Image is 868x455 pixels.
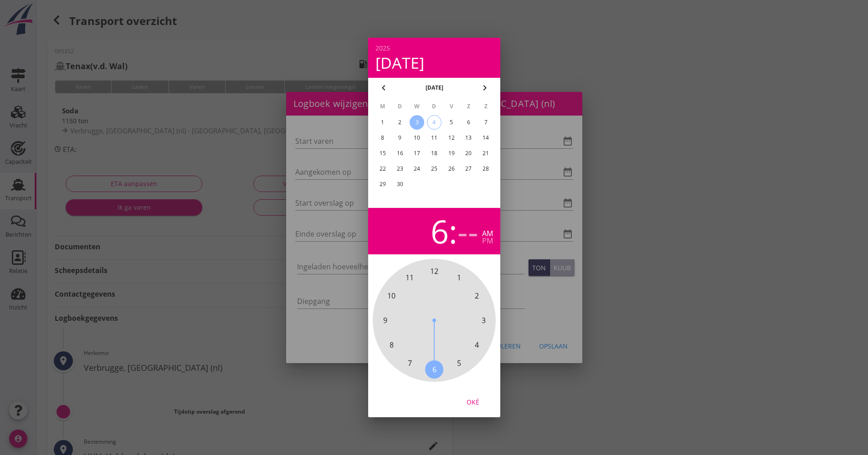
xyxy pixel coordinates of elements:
[453,394,493,410] button: Oké
[427,116,441,129] div: 4
[426,99,442,114] th: D
[426,162,441,176] button: 25
[410,162,424,176] button: 24
[457,272,461,283] span: 1
[422,81,446,95] button: [DATE]
[478,162,493,176] button: 28
[478,115,493,130] button: 7
[375,177,390,192] button: 29
[457,215,478,247] div: --
[444,162,458,176] button: 26
[378,82,389,93] i: chevron_left
[375,115,390,130] button: 1
[426,131,441,145] button: 11
[410,131,424,145] button: 10
[383,315,387,326] span: 9
[478,146,493,161] button: 21
[457,358,461,369] span: 5
[407,358,411,369] span: 7
[449,215,457,247] span: :
[482,237,493,244] div: pm
[479,82,490,93] i: chevron_right
[392,177,407,192] button: 30
[375,45,493,51] div: 2025
[431,215,449,247] div: 6
[481,315,485,326] span: 3
[482,230,493,237] div: am
[375,131,390,145] button: 8
[443,99,459,114] th: V
[410,146,424,161] button: 17
[432,364,436,375] span: 6
[375,55,493,71] div: [DATE]
[392,162,407,176] button: 23
[392,146,407,161] button: 16
[375,146,390,161] button: 15
[444,131,458,145] button: 12
[475,290,479,301] span: 2
[478,99,494,114] th: Z
[426,146,441,161] button: 18
[387,290,395,301] span: 10
[409,99,425,114] th: W
[444,115,458,130] button: 5
[426,115,441,130] button: 4
[461,146,476,161] button: 20
[461,131,476,145] button: 13
[430,266,438,277] span: 12
[444,146,458,161] button: 19
[475,339,479,350] span: 4
[375,99,391,114] th: M
[375,162,390,176] button: 22
[460,99,477,114] th: Z
[461,162,476,176] button: 27
[460,397,486,407] div: Oké
[406,272,414,283] span: 11
[478,131,493,145] button: 14
[391,99,408,114] th: D
[410,115,424,130] button: 3
[392,115,407,130] button: 2
[389,339,393,350] span: 8
[392,131,407,145] button: 9
[461,115,476,130] button: 6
